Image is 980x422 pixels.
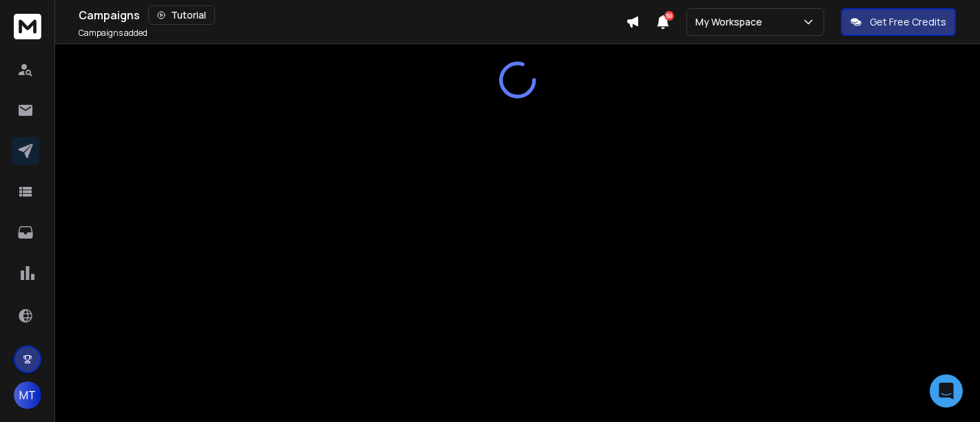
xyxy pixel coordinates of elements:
[14,381,41,409] button: MT
[870,15,946,29] p: Get Free Credits
[79,28,147,39] p: Campaigns added
[79,6,626,25] div: Campaigns
[695,15,768,29] p: My Workspace
[841,8,956,36] button: Get Free Credits
[930,374,963,408] div: Open Intercom Messenger
[664,11,674,21] span: 50
[148,6,215,25] button: Tutorial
